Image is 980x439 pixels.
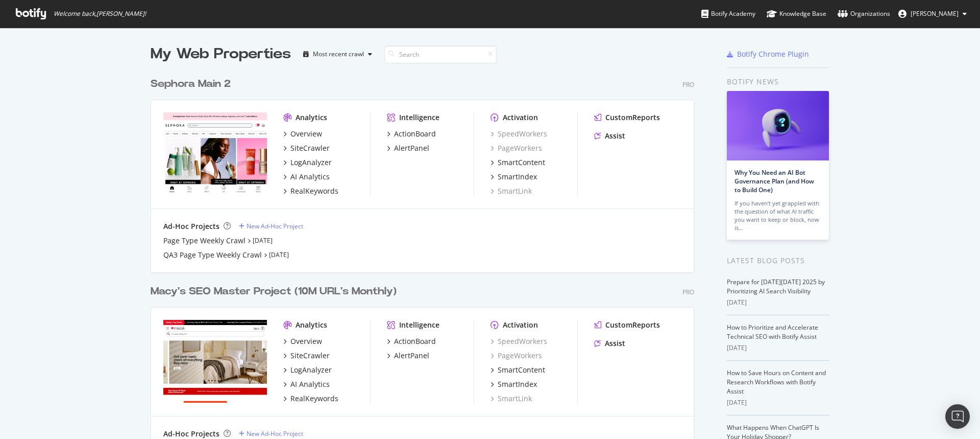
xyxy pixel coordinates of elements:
button: Most recent crawl [299,46,376,62]
div: SiteCrawler [290,351,330,361]
div: Macy's SEO Master Project (10M URL's Monthly) [151,284,397,299]
a: SmartContent [491,157,545,168]
a: AI Analytics [283,172,330,182]
a: PageWorkers [491,143,542,153]
div: CustomReports [605,112,660,123]
div: Ad-Hoc Projects [163,429,219,439]
div: SiteCrawler [290,143,330,153]
div: Pro [682,80,694,89]
div: [DATE] [727,298,829,307]
img: www.macys.com [163,320,267,403]
div: ActionBoard [394,336,436,346]
div: SmartIndex [498,379,537,389]
a: SmartContent [491,365,545,375]
div: AI Analytics [290,379,330,389]
a: Prepare for [DATE][DATE] 2025 by Prioritizing AI Search Visibility [727,278,825,295]
a: QA3 Page Type Weekly Crawl [163,250,262,260]
div: Most recent crawl [313,51,364,57]
div: New Ad-Hoc Project [247,429,303,438]
a: LogAnalyzer [283,157,332,168]
div: RealKeywords [290,186,338,196]
div: Knowledge Base [767,9,826,19]
div: AlertPanel [394,143,429,153]
a: Sephora Main 2 [151,77,235,91]
a: Overview [283,129,322,139]
div: Assist [605,131,625,141]
a: AlertPanel [387,351,429,361]
div: Botify Chrome Plugin [737,49,809,59]
div: Activation [503,112,538,123]
img: www.sephora.com [163,112,267,195]
div: Sephora Main 2 [151,77,231,91]
a: How to Save Hours on Content and Research Workflows with Botify Assist [727,368,826,396]
div: ActionBoard [394,129,436,139]
a: New Ad-Hoc Project [239,429,303,438]
a: ActionBoard [387,129,436,139]
div: LogAnalyzer [290,157,332,168]
input: Search [384,45,497,63]
div: Overview [290,129,322,139]
div: LogAnalyzer [290,365,332,375]
a: SmartIndex [491,172,537,182]
div: Ad-Hoc Projects [163,221,219,232]
div: My Web Properties [151,44,291,64]
span: Welcome back, [PERSON_NAME] ! [54,10,146,18]
button: [PERSON_NAME] [890,6,975,22]
div: Overview [290,336,322,346]
a: AI Analytics [283,379,330,389]
div: Analytics [296,320,327,330]
div: RealKeywords [290,394,338,404]
div: Assist [605,338,625,349]
div: SmartContent [498,365,545,375]
div: [DATE] [727,343,829,353]
div: Botify Academy [701,9,755,19]
a: RealKeywords [283,186,338,196]
a: Page Type Weekly Crawl [163,236,246,246]
a: LogAnalyzer [283,365,332,375]
a: SpeedWorkers [491,336,547,346]
a: Why You Need an AI Bot Governance Plan (and How to Build One) [734,168,814,194]
div: New Ad-Hoc Project [247,222,303,230]
a: SmartLink [491,186,532,196]
a: SpeedWorkers [491,129,547,139]
a: [DATE] [269,250,289,259]
div: Open Intercom Messenger [945,404,970,429]
a: New Ad-Hoc Project [239,222,303,230]
div: Pro [682,288,694,296]
div: Botify news [727,76,829,87]
a: Assist [594,338,625,349]
a: SiteCrawler [283,143,330,153]
div: CustomReports [605,320,660,330]
div: If you haven’t yet grappled with the question of what AI traffic you want to keep or block, now is… [734,199,821,232]
div: SmartContent [498,157,545,168]
a: SmartIndex [491,379,537,389]
a: SmartLink [491,394,532,404]
a: SiteCrawler [283,351,330,361]
img: Why You Need an AI Bot Governance Plan (and How to Build One) [727,91,829,160]
div: Intelligence [399,320,439,330]
div: Organizations [838,9,890,19]
div: Latest Blog Posts [727,255,829,266]
div: AI Analytics [290,172,330,182]
a: RealKeywords [283,394,338,404]
a: AlertPanel [387,143,429,153]
div: SmartIndex [498,172,537,182]
a: ActionBoard [387,336,436,346]
span: Kevin Hadrill [911,9,959,18]
div: Activation [503,320,538,330]
a: [DATE] [253,236,273,245]
a: Overview [283,336,322,346]
a: Macy's SEO Master Project (10M URL's Monthly) [151,284,401,299]
a: CustomReports [594,112,660,123]
div: Analytics [296,112,327,123]
a: Assist [594,131,625,141]
a: PageWorkers [491,351,542,361]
